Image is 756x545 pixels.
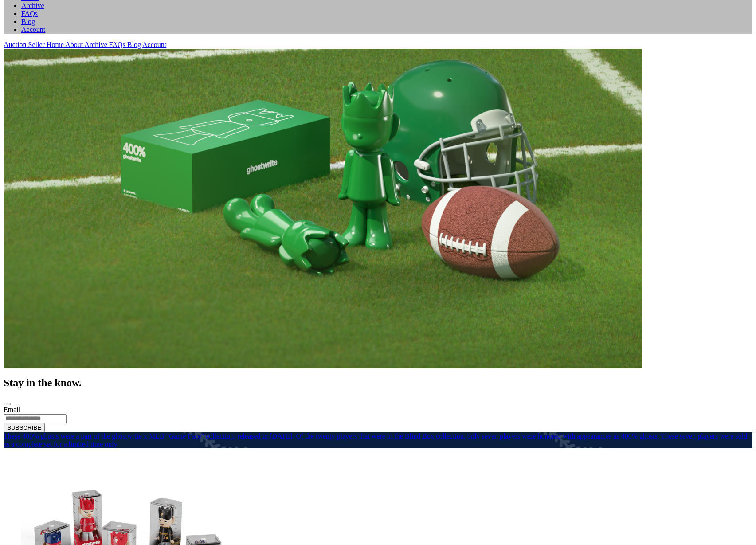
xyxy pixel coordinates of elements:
h2: Stay in the know. [4,377,752,389]
a: Blog [21,18,35,25]
a: Auction [4,41,28,48]
span: Auction [4,41,27,48]
a: These 400% ghosts were a part of the ghostwrite x MLB "Game Face" collection, released in [DATE].... [4,432,752,448]
button: close [4,403,11,405]
a: Account [21,26,45,33]
span: About [65,41,83,48]
a: Seller Home [28,41,66,48]
a: About [65,41,84,48]
span: Seller Home [28,41,64,48]
span: FAQs [109,41,125,48]
label: Email [4,406,20,413]
span: Archive [84,41,107,48]
a: Account [142,41,166,48]
a: FAQs [21,10,38,17]
a: Archive [84,41,109,48]
a: Archive [21,2,44,9]
img: ghostwrite-schrodingers-ghost-green-home.png [4,49,642,398]
a: Blog [127,41,141,48]
button: SUBSCRIBE [4,423,45,432]
a: FAQs [109,41,127,48]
